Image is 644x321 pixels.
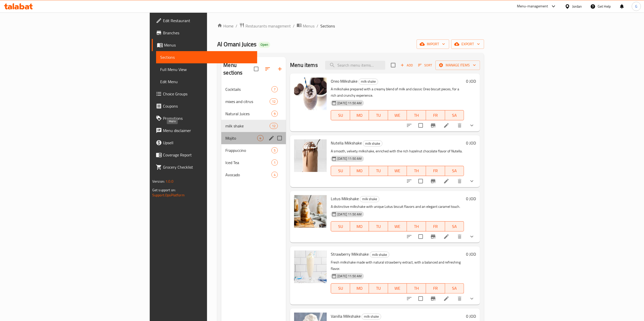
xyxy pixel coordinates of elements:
[152,88,257,100] a: Choice Groups
[331,250,369,258] span: Strawberry Milkshake
[426,283,445,294] button: FR
[331,312,361,320] span: Vanilla Milkshake
[426,110,445,120] button: FR
[152,39,257,51] a: Menus
[469,234,475,240] svg: Show Choices
[333,112,348,119] span: SU
[297,23,314,29] a: Menus
[152,178,165,185] span: Version:
[325,61,385,70] input: search
[225,111,271,117] span: Natural Juices
[350,110,369,120] button: MO
[352,223,367,230] span: MO
[417,39,449,49] button: import
[221,95,286,108] div: mixes and citrus12
[225,123,270,129] span: milk shake
[371,223,386,230] span: TU
[271,172,278,178] div: items
[454,175,466,187] button: delete
[258,42,270,47] span: Open
[225,98,270,105] span: mixes and citrus
[409,223,424,230] span: TH
[225,147,271,153] span: Frappuccino
[371,285,386,292] span: TU
[409,112,424,119] span: TH
[225,172,271,178] span: Avocado
[271,159,278,166] div: items
[407,221,426,231] button: TH
[163,115,253,121] span: Promotions
[270,99,278,104] span: 12
[390,167,405,174] span: WE
[445,166,464,176] button: SA
[163,164,253,170] span: Grocery Checklist
[271,111,278,117] div: items
[152,27,257,39] a: Branches
[407,283,426,294] button: TH
[455,41,480,47] span: export
[294,251,327,283] img: Strawberry Milkshake
[268,134,275,142] button: edit
[221,108,286,120] div: Natural Juices9
[335,212,364,217] span: [DATE] 11:50 AM
[370,252,389,258] span: milk shake
[369,221,388,231] button: TU
[390,112,405,119] span: WE
[443,178,449,184] a: Edit menu item
[369,110,388,120] button: TU
[399,61,415,69] span: Add item
[156,63,257,76] a: Full Menu View
[443,122,449,128] a: Edit menu item
[445,283,464,294] button: SA
[390,285,405,292] span: WE
[333,223,348,230] span: SU
[445,110,464,120] button: SA
[352,112,367,119] span: MO
[409,167,424,174] span: TH
[445,221,464,231] button: SA
[239,23,291,29] a: Restaurants management
[447,285,462,292] span: SA
[399,61,415,69] button: Add
[152,100,257,112] a: Coupons
[152,149,257,161] a: Coverage Report
[163,30,253,36] span: Branches
[221,81,286,183] nav: Menu sections
[152,124,257,137] a: Menu disclaimer
[163,91,253,97] span: Choice Groups
[160,54,253,60] span: Sections
[427,293,439,305] button: Branch-specific-item
[331,259,464,272] p: Fresh milkshake made with natural strawberry extract, with a balanced and refreshing flavor.
[163,152,253,158] span: Coverage Report
[221,156,286,169] div: Iced Tea1
[440,62,476,68] span: Manage items
[335,101,364,106] span: [DATE] 11:50 AM
[257,135,264,141] div: items
[152,192,185,198] a: Support.OpsPlatform
[331,139,362,147] span: Nutella Milkshake
[388,110,407,120] button: WE
[166,178,173,185] span: 1.0.0
[454,119,466,132] button: delete
[221,132,286,144] div: Mojito4edit
[270,123,278,129] div: items
[333,285,348,292] span: SU
[290,61,318,69] h2: Menu items
[163,103,253,109] span: Coupons
[466,251,476,258] h6: 0 JOD
[294,195,327,228] img: Lotus Milkshake
[293,23,295,29] li: /
[417,61,433,69] button: Sort
[270,124,278,128] span: 12
[262,63,274,75] span: Sort sections
[221,144,286,156] div: Frappuccino5
[443,234,449,240] a: Edit menu item
[454,293,466,305] button: delete
[466,293,478,305] button: show more
[363,140,382,147] div: milk shake
[369,166,388,176] button: TU
[152,161,257,173] a: Grocery Checklist
[331,148,464,154] p: A smooth, velvety milkshake, enriched with the rich hazelnut chocolate flavor of Nutella.
[270,98,278,105] div: items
